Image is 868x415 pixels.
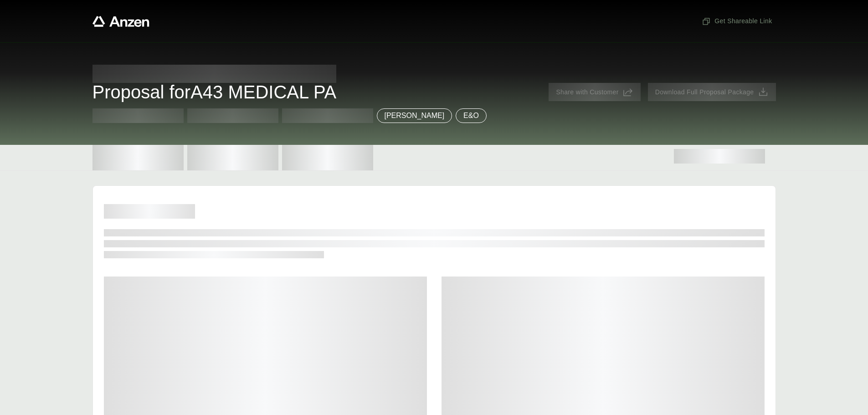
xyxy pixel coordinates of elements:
a: Anzen website [92,16,149,27]
span: Proposal for [92,65,337,83]
p: E&O [463,110,479,121]
span: Proposal for A43 MEDICAL PA [92,83,337,101]
span: Get Shareable Link [702,16,772,26]
span: Test [187,108,278,123]
p: [PERSON_NAME] [385,110,445,121]
button: Get Shareable Link [698,13,776,30]
span: Test [92,108,184,123]
span: Test [282,108,373,123]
